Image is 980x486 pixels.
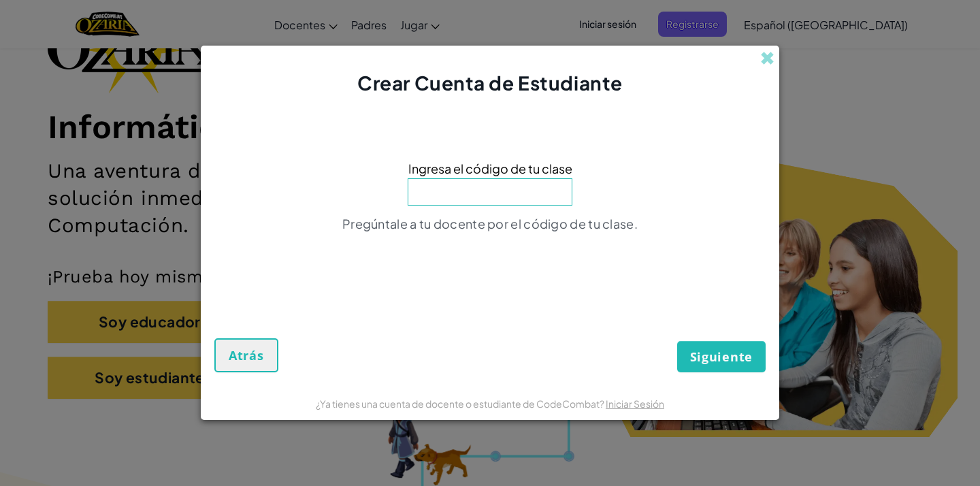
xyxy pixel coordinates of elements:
span: Pregúntale a tu docente por el código de tu clase. [342,216,638,231]
span: ¿Ya tienes una cuenta de docente o estudiante de CodeCombat? [316,398,606,410]
button: Siguiente [677,341,766,372]
span: Ingresa el código de tu clase [408,159,572,178]
span: Crear Cuenta de Estudiante [357,71,623,95]
a: Iniciar Sesión [606,398,664,410]
button: Atrás [214,338,278,372]
span: Atrás [229,347,264,363]
span: Siguiente [690,349,753,365]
